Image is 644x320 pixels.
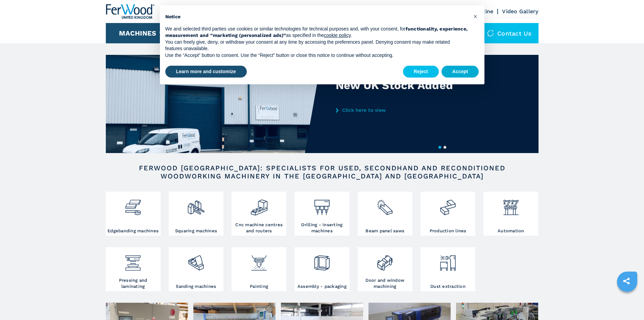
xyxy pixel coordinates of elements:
[124,193,142,216] img: bordatrici_1.png
[376,193,394,216] img: sezionatrici_2.png
[376,249,394,272] img: lavorazione_porte_finestre_2.png
[106,192,161,236] a: Edgebanding machines
[165,26,468,39] p: We and selected third parties use cookies or similar technologies for technical purposes and, wit...
[165,14,468,20] h2: Notice
[296,222,348,234] h3: Drilling - inserting machines
[187,193,205,216] img: squadratrici_2.png
[106,4,154,19] img: Ferwood
[430,228,467,234] h3: Production lines
[313,249,331,272] img: montaggio_imballaggio_2.png
[487,30,494,37] img: Contact us
[119,29,156,37] button: Machines
[438,146,441,149] button: 1
[439,193,457,216] img: linee_di_produzione_2.png
[297,283,347,290] h3: Assembly - packaging
[324,33,351,38] a: cookie policy
[294,247,349,291] a: Assembly - packaging
[165,26,468,38] strong: functionality, experience, measurement and “marketing (personalized ads)”
[106,55,322,153] img: New UK Stock Added
[232,247,286,291] a: Painting
[250,283,268,290] h3: Painting
[502,193,520,216] img: automazione.png
[250,249,268,272] img: verniciatura_1.png
[232,192,286,236] a: Cnc machine centres and routers
[403,66,439,78] button: Reject
[233,222,285,234] h3: Cnc machine centres and routers
[483,192,538,236] a: Automation
[444,146,446,149] button: 2
[294,192,349,236] a: Drilling - inserting machines
[165,52,468,59] p: Use the “Accept” button to consent. Use the “Reject” button or close this notice to continue with...
[124,249,142,272] img: pressa-strettoia.png
[618,273,635,290] a: sharethis
[175,228,217,234] h3: Squaring machines
[365,228,404,234] h3: Beam panel saws
[176,283,216,290] h3: Sanding machines
[439,249,457,272] img: aspirazione_1.png
[108,228,159,234] h3: Edgebanding machines
[313,193,331,216] img: foratrici_inseritrici_2.png
[502,8,538,15] a: Video Gallery
[615,290,639,315] iframe: Chat
[108,277,159,290] h3: Pressing and laminating
[498,228,524,234] h3: Automation
[106,247,161,291] a: Pressing and laminating
[442,66,479,78] button: Accept
[358,192,412,236] a: Beam panel saws
[480,23,539,43] div: Contact us
[169,192,223,236] a: Squaring machines
[359,277,411,290] h3: Door and window machining
[169,247,223,291] a: Sanding machines
[473,12,477,20] span: ×
[127,164,517,180] h2: FERWOOD [GEOGRAPHIC_DATA]: SPECIALISTS FOR USED, SECONDHAND AND RECONDITIONED WOODWORKING MACHINE...
[358,247,412,291] a: Door and window machining
[187,249,205,272] img: levigatrici_2.png
[470,11,481,22] button: Close this notice
[336,107,468,113] a: Click here to view
[165,39,468,52] p: You can freely give, deny, or withdraw your consent at any time by accessing the preferences pane...
[421,192,475,236] a: Production lines
[430,283,466,290] h3: Dust extraction
[421,247,475,291] a: Dust extraction
[250,193,268,216] img: centro_di_lavoro_cnc_2.png
[165,66,247,78] button: Learn more and customize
